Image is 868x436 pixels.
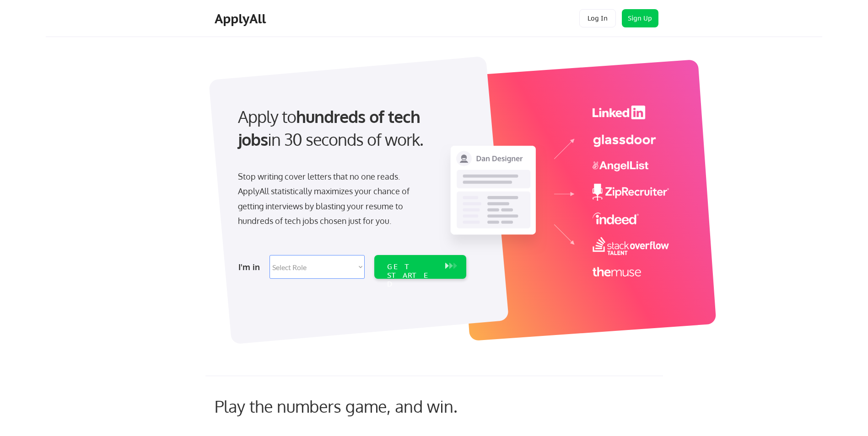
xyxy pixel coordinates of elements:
div: Stop writing cover letters that no one reads. ApplyAll statistically maximizes your chance of get... [238,169,426,229]
button: Log In [579,9,616,27]
button: Sign Up [622,9,658,27]
strong: hundreds of tech jobs [238,106,424,149]
div: Apply to in 30 seconds of work. [238,105,463,151]
div: GET STARTED [387,262,436,289]
div: ApplyAll [215,11,269,27]
div: Play the numbers game, and win. [215,396,498,416]
div: I'm in [238,260,264,274]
